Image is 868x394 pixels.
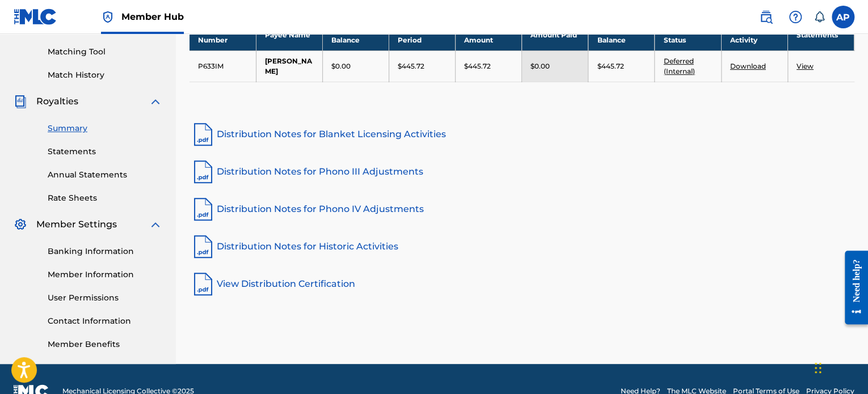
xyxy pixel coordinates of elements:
[189,121,854,148] a: Distribution Notes for Blanket Licensing Activities
[815,351,821,385] div: Arrastrar
[759,10,773,24] img: search
[189,121,217,148] img: pdf
[48,169,162,181] a: Annual Statements
[48,122,162,134] a: Summary
[522,19,588,50] th: Amount Paid
[48,69,162,81] a: Match History
[730,62,766,70] a: Download
[121,10,184,23] span: Member Hub
[464,61,491,71] p: $445.72
[811,340,868,394] iframe: Chat Widget
[14,9,57,25] img: MLC Logo
[149,218,162,231] img: expand
[189,196,217,223] img: pdf
[811,340,868,394] div: Widget de chat
[456,19,522,50] th: Payable Amount
[322,19,389,50] th: Opening Balance
[389,19,455,50] th: Royalties in Period
[655,19,721,50] th: Payment Status
[814,11,825,23] div: Notifications
[530,61,550,71] p: $0.00
[331,61,351,71] p: $0.00
[48,146,162,158] a: Statements
[48,192,162,204] a: Rate Sheets
[836,242,868,333] iframe: Resource Center
[189,270,217,298] img: pdf
[597,61,623,71] p: $445.72
[48,338,162,350] a: Member Benefits
[36,95,78,108] span: Royalties
[797,62,814,70] a: View
[14,95,27,108] img: Royalties
[256,19,322,50] th: Payee Name
[48,46,162,58] a: Matching Tool
[789,10,802,24] img: help
[36,218,117,231] span: Member Settings
[189,270,854,298] a: View Distribution Certification
[755,6,777,28] a: Public Search
[149,95,162,108] img: expand
[832,6,854,28] div: User Menu
[588,19,655,50] th: Closing Balance
[189,158,854,185] a: Distribution Notes for Phono III Adjustments
[189,158,217,185] img: pdf
[189,196,854,223] a: Distribution Notes for Phono IV Adjustments
[101,10,115,24] img: Top Rightsholder
[784,6,807,28] div: Help
[48,315,162,327] a: Contact Information
[398,61,424,71] p: $445.72
[663,57,694,75] a: Deferred (Internal)
[189,233,217,260] img: pdf
[48,292,162,304] a: User Permissions
[48,245,162,257] a: Banking Information
[189,233,854,260] a: Distribution Notes for Historic Activities
[14,218,27,231] img: Member Settings
[189,19,256,50] th: Publisher Number
[48,269,162,281] a: Member Information
[256,50,322,82] td: [PERSON_NAME]
[787,19,854,50] th: Statements
[189,50,256,82] td: P633IM
[721,19,787,50] th: Payee Activity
